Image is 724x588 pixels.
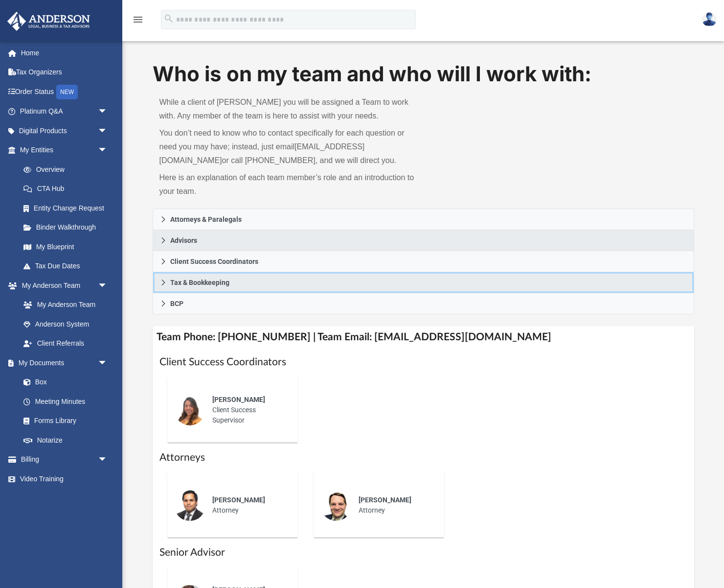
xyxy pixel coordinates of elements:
[153,230,694,251] a: Advisors
[7,43,122,63] a: Home
[159,355,687,369] h1: Client Success Coordinators
[352,488,437,522] div: Attorney
[212,496,265,504] span: [PERSON_NAME]
[153,60,694,89] h1: Who is on my team and who will I work with:
[14,198,122,218] a: Entity Change Request
[153,272,694,293] a: Tax & Bookkeeping
[205,488,291,522] div: Attorney
[153,326,694,348] h4: Team Phone: [PHONE_NUMBER] | Team Email: [EMAIL_ADDRESS][DOMAIN_NAME]
[14,314,117,334] a: Anderson System
[159,126,417,167] p: You don’t need to know who to contact specifically for each question or need you may have; instea...
[14,257,122,276] a: Tax Due Dates
[174,394,205,425] img: thumbnail
[14,373,113,392] a: Box
[14,179,122,199] a: CTA Hub
[98,450,117,470] span: arrow_drop_down
[153,293,694,314] a: BCP
[359,496,411,504] span: [PERSON_NAME]
[14,392,117,411] a: Meeting Minutes
[159,171,417,198] p: Here is an explanation of each team member’s role and an introduction to your team.
[7,141,122,160] a: My Entitiesarrow_drop_down
[132,14,144,25] i: menu
[14,218,122,237] a: Binder Walkthrough
[56,85,78,99] div: NEW
[7,469,117,489] a: Video Training
[98,141,117,161] span: arrow_drop_down
[153,251,694,272] a: Client Success Coordinators
[7,450,122,470] a: Billingarrow_drop_down
[170,216,242,223] span: Attorneys & Paralegals
[159,450,687,465] h1: Attorneys
[14,160,122,179] a: Overview
[212,396,265,403] span: [PERSON_NAME]
[98,353,117,373] span: arrow_drop_down
[7,63,122,82] a: Tax Organizers
[7,82,122,102] a: Order StatusNEW
[153,209,694,230] a: Attorneys & Paralegals
[4,12,93,31] img: Anderson Advisors Platinum Portal
[159,142,365,165] a: [EMAIL_ADDRESS][DOMAIN_NAME]
[98,102,117,122] span: arrow_drop_down
[170,237,197,244] span: Advisors
[14,295,113,315] a: My Anderson Team
[170,300,183,307] span: BCP
[170,258,258,265] span: Client Success Coordinators
[7,276,117,295] a: My Anderson Teamarrow_drop_down
[159,95,417,123] p: While a client of [PERSON_NAME] you will be assigned a Team to work with. Any member of the team ...
[98,121,117,141] span: arrow_drop_down
[320,490,352,521] img: thumbnail
[132,19,144,25] a: menu
[14,237,117,257] a: My Blueprint
[205,388,291,432] div: Client Success Supervisor
[170,279,229,286] span: Tax & Bookkeeping
[702,12,717,26] img: User Pic
[7,102,122,121] a: Platinum Q&Aarrow_drop_down
[14,411,113,431] a: Forms Library
[159,545,687,560] h1: Senior Advisor
[7,353,117,373] a: My Documentsarrow_drop_down
[7,121,122,141] a: Digital Productsarrow_drop_down
[163,13,174,24] i: search
[14,430,117,450] a: Notarize
[14,334,117,353] a: Client Referrals
[98,276,117,296] span: arrow_drop_down
[174,490,205,521] img: thumbnail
